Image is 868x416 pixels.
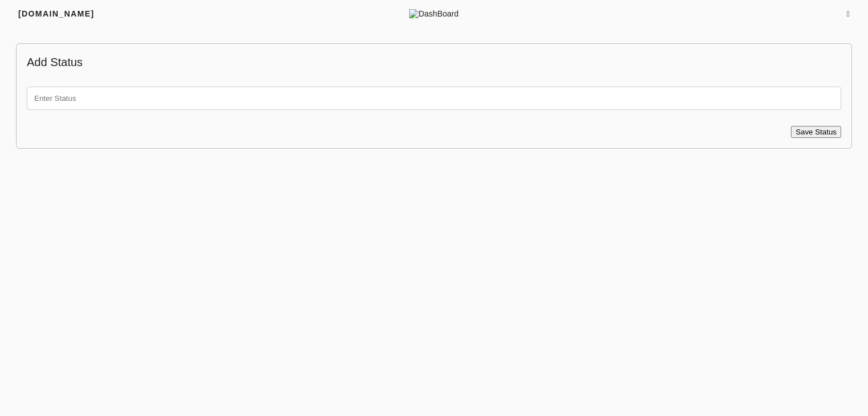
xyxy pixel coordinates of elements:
[18,9,94,18] span: [DOMAIN_NAME]
[791,126,841,138] button: Save Status
[796,128,837,136] span: Save Status
[27,54,841,71] p: Add Status
[409,9,418,18] img: dashboard.png
[27,87,841,110] input: Enter Status
[405,8,463,19] span: DashBoard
